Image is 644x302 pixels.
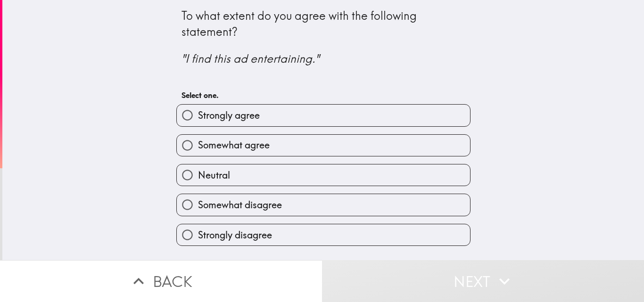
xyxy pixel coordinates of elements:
h6: Select one. [182,90,465,100]
span: Strongly disagree [198,229,272,242]
button: Somewhat agree [177,135,470,156]
span: Neutral [198,169,230,182]
button: Strongly disagree [177,224,470,245]
div: To what extent do you agree with the following statement? [182,8,465,67]
button: Next [322,260,644,302]
button: Somewhat disagree [177,194,470,215]
button: Strongly agree [177,105,470,126]
span: Somewhat agree [198,139,270,152]
span: Somewhat disagree [198,198,282,212]
i: "I find this ad entertaining." [182,51,319,65]
span: Strongly agree [198,109,260,122]
button: Neutral [177,164,470,186]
